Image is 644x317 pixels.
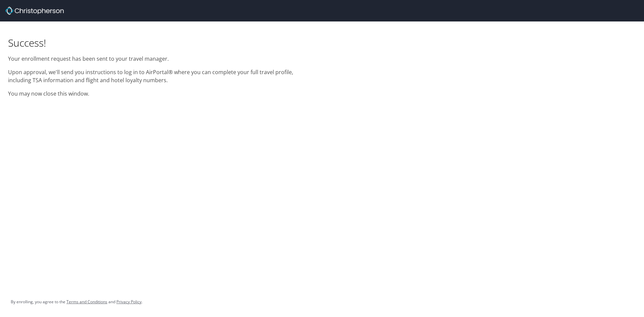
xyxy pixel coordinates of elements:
[116,299,142,305] a: Privacy Policy
[8,55,314,63] p: Your enrollment request has been sent to your travel manager.
[8,90,314,98] p: You may now close this window.
[8,36,314,49] h1: Success!
[8,68,314,84] p: Upon approval, we'll send you instructions to log in to AirPortal® where you can complete your fu...
[66,299,107,305] a: Terms and Conditions
[11,294,143,310] div: By enrolling, you agree to the and .
[5,7,64,15] img: cbt logo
